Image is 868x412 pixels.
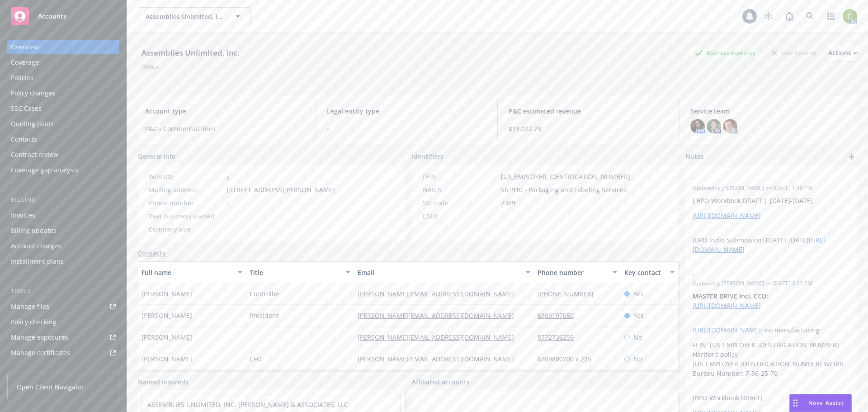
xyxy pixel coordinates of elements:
[7,71,119,85] a: Policies
[17,382,84,392] span: Open Client Navigator
[358,355,521,363] a: [PERSON_NAME][EMAIL_ADDRESS][DOMAIN_NAME]
[38,13,66,20] span: Accounts
[509,124,668,133] span: $13,022.78
[327,124,486,133] span: -
[693,393,850,403] p: [BPO Workbook DRAFT]
[685,166,857,261] div: -Updatedby [PERSON_NAME] on [DATE] 1:49 PM[ BPO Workbook DRAFT ] [DATE]-[DATE][URL][DOMAIN_NAME] ...
[138,47,243,59] div: Assemblies Unlimited, Inc.
[142,332,192,342] span: [PERSON_NAME]
[690,106,850,116] span: Service team
[412,152,443,161] span: Identifiers
[685,152,704,162] span: Notes
[250,289,280,298] span: Controller
[538,333,581,341] a: 8772736259
[7,101,119,116] a: SSC Cases
[138,377,189,387] a: Named insureds
[138,261,246,283] button: Full name
[693,173,826,183] span: -
[7,132,119,147] a: Contacts
[7,55,119,70] a: Coverage
[501,172,630,181] span: [US_EMPLOYER_IDENTIFICATION_NUMBER]
[11,299,49,314] div: Manage files
[250,332,252,342] span: -
[11,361,57,375] div: Manage claims
[7,163,119,177] a: Coverage gap analysis
[7,40,119,54] a: Overview
[7,361,119,375] a: Manage claims
[11,71,33,85] div: Policies
[11,132,37,147] div: Contacts
[149,211,223,221] div: Year business started
[11,208,35,223] div: Invoices
[358,333,521,341] a: [PERSON_NAME][EMAIL_ADDRESS][DOMAIN_NAME]
[633,332,642,342] span: No
[501,211,503,221] span: -
[7,299,119,314] a: Manage files
[621,261,678,283] button: Key contact
[423,211,497,221] div: CSLB
[358,311,521,320] a: [PERSON_NAME][EMAIL_ADDRESS][DOMAIN_NAME]
[149,224,223,234] div: Company size
[7,195,119,204] div: Billing
[501,198,515,208] span: 7389
[693,184,850,192] span: Updated by [PERSON_NAME] on [DATE] 1:49 PM
[354,261,534,283] button: Email
[142,354,192,364] span: [PERSON_NAME]
[11,86,55,100] div: Policy changes
[423,198,497,208] div: SIC code
[828,44,857,62] button: Actions
[7,330,119,345] a: Manage exposures
[138,152,176,161] span: General info
[11,101,42,116] div: SSC Cases
[7,254,119,269] a: Installment plans
[11,117,54,131] div: Quoting plans
[7,315,119,329] a: Policy checking
[693,269,826,278] span: -
[633,354,642,364] span: No
[509,106,668,116] span: P&C estimated revenue
[690,119,705,133] img: photo
[142,62,158,71] div: DBA: -
[538,268,607,277] div: Phone number
[11,147,58,162] div: Contract review
[693,292,768,300] strong: MASTER DRIVE Incl. CCD:
[693,235,850,254] p: [BPO Indio Submission] [DATE]-[DATE]
[693,301,761,310] a: [URL][DOMAIN_NAME]
[7,239,119,253] a: Account charges
[767,47,821,58] div: Total Rewards
[11,254,64,269] div: Installment plans
[11,55,39,70] div: Coverage
[693,211,761,220] a: [URL][DOMAIN_NAME]
[789,394,852,412] button: Nova Assist
[534,261,620,283] button: Phone number
[149,198,223,208] div: Phone number
[145,106,305,116] span: Account type
[149,172,223,181] div: Website
[358,268,520,277] div: Email
[423,185,497,194] div: NAICS
[693,279,850,288] span: Updated by [PERSON_NAME] on [DATE] 3:23 PM
[11,330,68,345] div: Manage exposures
[7,287,119,296] div: Tools
[7,86,119,100] a: Policy changes
[11,163,78,177] div: Coverage gap analysis
[707,119,721,133] img: photo
[145,124,305,133] span: P&C - Commercial lines
[250,268,340,277] div: Title
[843,9,857,24] img: photo
[846,152,857,162] a: add
[693,196,850,205] p: [ BPO Workbook DRAFT ] [DATE]-[DATE]
[7,147,119,162] a: Contract review
[723,119,737,133] img: photo
[227,211,229,221] span: -
[7,208,119,223] a: Invoices
[327,106,486,116] span: Legal entity type
[227,172,229,181] a: -
[250,311,278,320] span: President
[690,47,760,58] div: Business Insurance
[693,325,850,335] p: - no manufacturing
[142,311,192,320] span: [PERSON_NAME]
[146,12,224,21] span: Assemblies Unlimited, Inc.
[138,7,251,25] button: Assemblies Unlimited, Inc.
[633,311,644,320] span: Yes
